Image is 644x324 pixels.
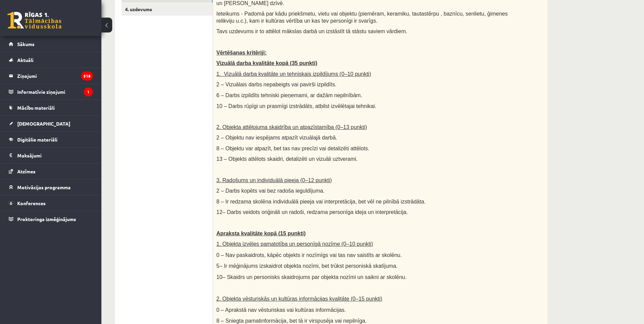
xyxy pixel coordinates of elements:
[17,184,71,190] span: Motivācijas programma
[216,60,317,66] span: Vizuālā darba kvalitāte kopā (35 punkti)
[17,136,57,143] span: Digitālie materiāli
[9,52,93,68] a: Aktuāli
[216,307,346,313] span: 0 – Aprakstā nav vēsturiskas vai kultūras informācijas.
[9,148,93,163] a: Maksājumi
[9,132,93,147] a: Digitālie materiāli
[81,71,93,81] i: 518
[7,12,62,29] a: Rīgas 1. Tālmācības vidusskola
[17,168,35,174] span: Atzīmes
[9,211,93,227] a: Proktoringa izmēģinājums
[216,231,306,236] span: Apraksta kvalitāte kopā (15 punkti)
[84,87,93,96] i: 1
[216,177,332,183] span: 3. Radošums un individuālā pieeja (0–12 punkti)
[216,50,267,56] span: Vērtēšanas kritēriji:
[7,7,320,14] body: Визуальный текстовый редактор, wiswyg-editor-user-answer-47025744306440
[216,188,325,194] span: 2 – Darbs kopēts vai bez radoša ieguldījuma.
[216,209,408,215] span: 12– Darbs veidots oriģināli un radoši, redzama personīga ideja un interpretācija.
[17,121,70,127] span: [DEMOGRAPHIC_DATA]
[9,195,93,211] a: Konferences
[216,103,376,109] span: 10 – Darbs rūpīgi un prasmīgi izstrādāts, atbilst izvēlētajai tehnikai.
[216,124,367,130] span: 2. Objekta attēlojuma skaidrība un atpazīstamība (0–13 punkti)
[216,11,508,24] span: Ieteikums - Padomā par kādu priekšmetu, vietu vai objektu (piemēram, keramiku, tautastērpu , bazn...
[216,156,358,162] span: 13 – Objekts attēlots skaidri, detalizēti un vizuāli uztverami.
[9,68,93,84] a: Ziņojumi518
[9,100,93,115] a: Mācību materiāli
[216,263,398,269] span: 5– Ir mēģinājums izskaidrot objekta nozīmi, bet trūkst personiskā skatījuma.
[9,84,93,100] a: Informatīvie ziņojumi1
[216,241,373,247] span: 1. Objekta izvēles pamatotība un personīgā nozīme (0–10 punkti)
[216,146,369,151] span: 8 – Objektu var atpazīt, bet tas nav precīzi vai detalizēti attēlots.
[216,92,362,98] span: 6 – Darbs izpildīts tehniski pieņemami, ar dažām nepilnībām.
[9,36,93,52] a: Sākums
[9,116,93,131] a: [DEMOGRAPHIC_DATA]
[216,28,407,34] span: Tavs uzdevums ir to attēlot mākslas darbā un izstāstīt tā stāstu saviem vārdiem.
[216,199,426,204] span: 8 – Ir redzama skolēna individuālā pieeja vai interpretācija, bet vēl ne pilnībā izstrādāta.
[9,179,93,195] a: Motivācijas programma
[17,216,76,222] span: Proktoringa izmēģinājums
[216,71,371,77] span: 1. Vizuālā darba kvalitāte un tehniskais izpildījums (0–10 punkti)
[17,68,93,84] legend: Ziņojumi
[216,135,337,141] span: 2 – Objektu nav iespējams atpazīt vizuālajā darbā.
[17,200,46,206] span: Konferences
[216,82,336,87] span: 2 – Vizuālais darbs nepabeigts vai pavirši izpildīts.
[216,318,367,324] span: 8 – Sniegta pamatinformācija, bet tā ir virspusēja vai nepilnīga.
[17,84,93,100] legend: Informatīvie ziņojumi
[17,57,33,63] span: Aktuāli
[216,252,402,258] span: 0 – Nav paskaidrots, kāpēc objekts ir nozīmīgs vai tas nav saistīts ar skolēnu.
[17,105,55,111] span: Mācību materiāli
[17,148,93,163] legend: Maksājumi
[216,274,407,280] span: 10– Skaidrs un personisks skaidrojums par objekta nozīmi un saikni ar skolēnu.
[216,296,382,302] span: 2. Objekta vēsturiskās un kultūras informācijas kvalitāte (0–15 punkti)
[9,164,93,179] a: Atzīmes
[122,3,213,16] a: 4. uzdevums
[17,41,34,47] span: Sākums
